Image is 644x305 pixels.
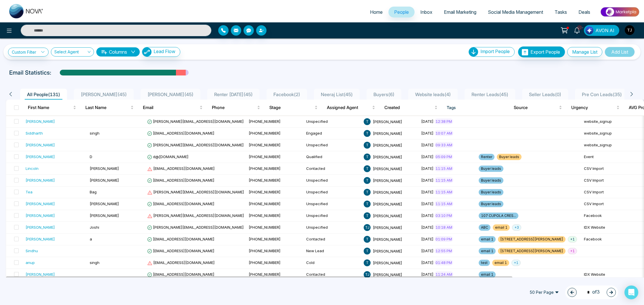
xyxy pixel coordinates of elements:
[373,166,402,171] span: [PERSON_NAME]
[249,248,281,253] span: [PHONE_NUMBER]
[265,100,322,116] th: Stage
[584,25,619,36] button: AVON AI
[555,9,567,15] span: Tasks
[364,248,371,255] span: T
[384,104,433,111] span: Created
[582,198,639,210] td: CSV Import
[304,151,361,163] td: Qualified
[90,166,119,171] span: [PERSON_NAME]
[571,104,615,111] span: Urgency
[625,25,635,35] img: User Avatar
[364,130,371,137] span: T
[304,245,361,257] td: New Lead
[131,50,135,54] span: down
[570,25,584,35] a: 10+
[142,47,152,57] img: Lead Flow
[147,260,215,265] span: [EMAIL_ADDRESS][DOMAIN_NAME]
[415,7,438,18] a: Inbox
[373,131,402,135] span: [PERSON_NAME]
[480,48,510,54] span: Import People
[568,248,577,254] span: + 1
[599,5,641,18] img: Market-place.gif
[147,201,214,206] span: [EMAIL_ADDRESS][DOMAIN_NAME]
[498,236,566,242] span: [STREET_ADDRESS][PERSON_NAME]
[434,177,453,183] span: 11:15 AM
[624,285,638,299] div: Open Intercom Messenger
[497,154,522,160] span: Buyer leads
[90,154,92,159] span: D
[26,118,55,124] div: [PERSON_NAME]
[26,142,55,148] div: [PERSON_NAME]
[394,9,409,15] span: People
[249,178,281,182] span: [PHONE_NUMBER]
[434,236,453,242] span: 01:09 PM
[249,213,281,218] span: [PHONE_NUMBER]
[28,104,72,111] span: First Name
[269,104,313,111] span: Stage
[573,7,596,18] a: Deals
[140,47,180,57] a: Lead FlowLead Flow
[304,234,361,245] td: Contacted
[373,178,402,182] span: [PERSON_NAME]
[249,154,281,159] span: [PHONE_NUMBER]
[364,177,371,184] span: T
[434,142,453,148] span: 09:33 AM
[567,100,624,116] th: Urgency
[90,178,119,182] span: [PERSON_NAME]
[373,190,402,194] span: [PERSON_NAME]
[207,100,265,116] th: Phone
[434,224,453,230] span: 10:18 AM
[434,166,453,171] span: 11:15 AM
[364,7,388,18] a: Home
[249,119,281,124] span: [PHONE_NUMBER]
[568,236,577,242] span: + 1
[304,128,361,139] td: Engaged
[147,131,214,135] span: [EMAIL_ADDRESS][DOMAIN_NAME]
[147,248,214,253] span: [EMAIL_ADDRESS][DOMAIN_NAME]
[8,48,49,57] a: Custom Filter
[434,118,453,124] span: 12:38 PM
[421,213,434,218] span: [DATE]
[582,210,639,222] td: Facebook
[304,116,361,128] td: Unspecified
[26,271,55,277] div: [PERSON_NAME]
[526,288,563,297] span: 50 Per Page
[421,143,434,147] span: [DATE]
[421,272,434,277] span: [DATE]
[304,210,361,222] td: Unspecified
[90,131,99,135] span: singh
[421,131,434,135] span: [DATE]
[249,166,281,171] span: [PHONE_NUMBER]
[479,189,503,195] span: Buyer leads
[479,154,494,160] span: Renter
[582,187,639,198] td: CSV Import
[147,178,214,182] span: [EMAIL_ADDRESS][DOMAIN_NAME]
[364,118,371,125] span: T
[434,260,453,265] span: 01:48 PM
[304,198,361,210] td: Unspecified
[90,190,97,194] span: Bag
[479,248,496,254] span: email 1
[249,190,281,194] span: [PHONE_NUMBER]
[370,9,383,15] span: Home
[90,201,119,206] span: [PERSON_NAME]
[434,271,453,277] span: 11:24 AM
[479,213,518,219] span: 107 CUPOLA CRES...
[582,151,639,163] td: Event
[26,201,55,207] div: [PERSON_NAME]
[493,224,510,231] span: email 1
[90,260,99,265] span: singh
[304,163,361,175] td: Contacted
[26,189,32,195] div: Tea
[26,177,55,183] div: [PERSON_NAME]
[584,288,600,296] span: of 3
[147,143,244,147] span: [PERSON_NAME][EMAIL_ADDRESS][DOMAIN_NAME]
[444,9,476,15] span: Email Marketing
[304,257,361,269] td: Cold
[364,154,371,160] span: T
[26,166,39,171] div: Lincoln
[147,237,214,241] span: [EMAIL_ADDRESS][DOMAIN_NAME]
[364,259,371,266] span: T
[143,104,198,111] span: Email
[479,224,490,231] span: ABC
